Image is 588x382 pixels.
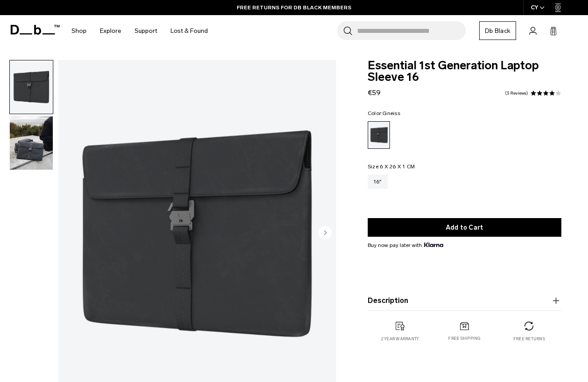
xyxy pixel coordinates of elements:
a: 3 reviews [505,91,528,95]
legend: Color: [368,111,400,116]
a: FREE RETURNS FOR DB BLACK MEMBERS [237,4,351,12]
p: Free returns [513,336,545,342]
button: essential_laptop_sleeve_16_gneiss_2.png [9,60,53,114]
span: Buy now pay later with [368,241,443,249]
legend: Size: [368,164,415,169]
span: Gneiss [382,110,400,116]
nav: Main Navigation [65,15,215,47]
p: Free shipping [448,335,481,342]
img: {"height" => 20, "alt" => "Klarna"} [424,243,443,247]
a: Gneiss [368,121,390,149]
img: essential_laptop_sleeve_16_gneiss_2.png [10,60,53,114]
button: essential_laptop_sleeve_16_gneiss_1.png [9,116,53,170]
button: Description [368,295,561,306]
a: Support [135,15,157,47]
a: Db Black [479,21,516,40]
a: Explore [100,15,121,47]
span: 6 X 26 X 1 CM [380,163,415,170]
button: Next slide [318,226,332,241]
span: Essential 1st Generation Laptop Sleeve 16 [368,60,561,83]
a: Shop [72,15,87,47]
button: Add to Cart [368,218,561,237]
img: essential_laptop_sleeve_16_gneiss_1.png [10,116,53,170]
span: €59 [368,88,381,97]
a: 16" [368,175,388,189]
p: 2 year warranty [381,336,419,342]
a: Lost & Found [171,15,208,47]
